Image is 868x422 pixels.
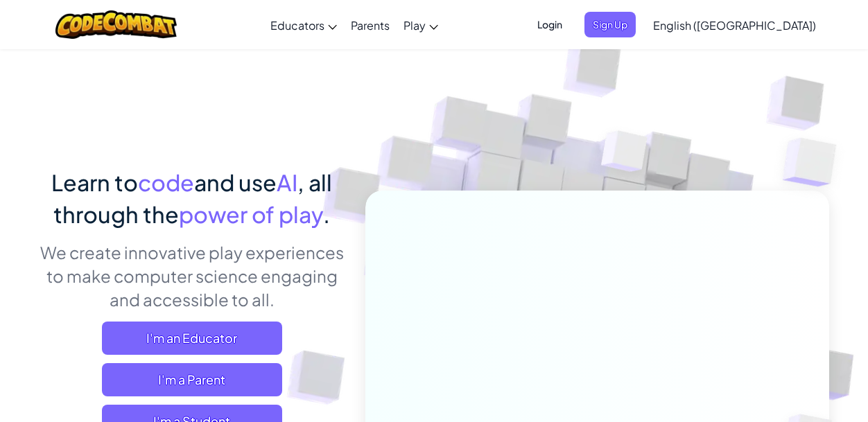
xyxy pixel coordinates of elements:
[39,240,345,311] p: We create innovative play experiences to make computer science engaging and accessible to all.
[646,6,823,44] a: English ([GEOGRAPHIC_DATA])
[179,200,323,228] span: power of play
[55,10,177,39] img: CodeCombat logo
[397,6,445,44] a: Play
[102,363,282,396] a: I'm a Parent
[653,18,816,33] span: English ([GEOGRAPHIC_DATA])
[529,12,571,37] button: Login
[277,168,297,196] span: AI
[403,18,426,33] span: Play
[584,12,636,37] button: Sign Up
[344,6,397,44] a: Parents
[51,168,138,196] span: Learn to
[194,168,277,196] span: and use
[575,103,675,206] img: Overlap cubes
[102,322,282,355] a: I'm an Educator
[263,6,344,44] a: Educators
[138,168,194,196] span: code
[270,18,324,33] span: Educators
[323,200,330,228] span: .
